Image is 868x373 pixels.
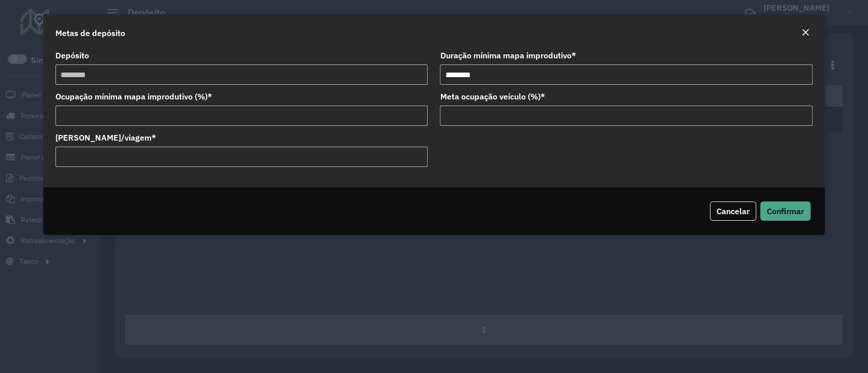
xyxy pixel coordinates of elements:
button: Close [798,26,813,40]
label: Meta ocupação veículo (%) [440,90,545,103]
label: Depósito [55,49,89,61]
em: Fechar [801,28,810,37]
button: Cancelar [710,201,756,221]
button: Confirmar [760,201,811,221]
h4: Metas de depósito [55,27,125,39]
span: Cancelar [716,206,750,216]
label: Ocupação mínima mapa improdutivo (%) [55,90,212,103]
label: Duração mínima mapa improdutivo [440,49,576,61]
label: [PERSON_NAME]/viagem [55,131,156,144]
span: Confirmar [767,206,804,216]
